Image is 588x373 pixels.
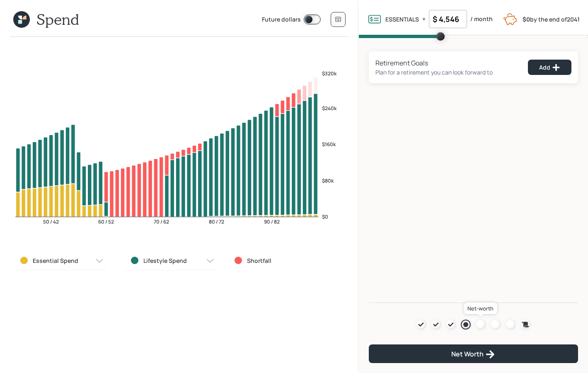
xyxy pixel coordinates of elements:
h1: Spend [36,10,79,28]
label: Essential Spend [33,257,78,265]
div: Plan for a retirement you can look forward to [375,68,493,77]
label: Future dollars [262,15,301,24]
div: Net Worth [451,349,495,359]
b: $0 [523,15,530,23]
label: + [422,15,426,23]
tspan: $0 [322,213,328,220]
label: by the end of 2041 [523,15,580,23]
tspan: 90 / 82 [264,218,280,225]
div: Retirement Goals [375,58,493,68]
label: / month [470,15,493,23]
tspan: 60 / 52 [98,218,114,225]
div: Add [539,63,560,72]
tspan: 70 / 62 [154,218,169,225]
tspan: $240k [322,105,337,112]
span: Volume [359,35,588,38]
tspan: $160k [322,141,336,148]
label: Lifestyle Spend [143,257,187,265]
button: Add [528,60,571,75]
tspan: 80 / 72 [209,218,224,225]
button: Net Worth [369,344,578,363]
label: ESSENTIALS [385,15,419,23]
tspan: 50 / 42 [43,218,59,225]
label: Shortfall [247,257,271,265]
tspan: $320k [322,70,337,77]
tspan: $80k [322,177,334,184]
